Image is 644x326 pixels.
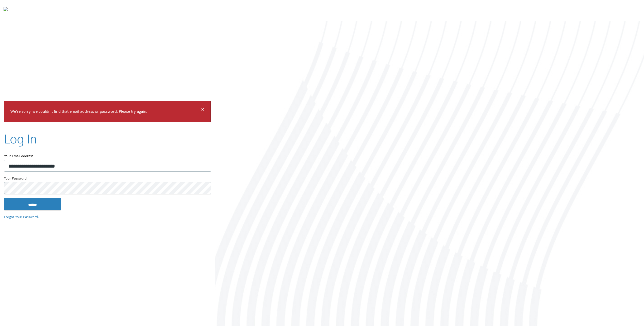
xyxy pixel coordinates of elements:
[201,105,204,115] span: ×
[4,215,40,220] a: Forgot Your Password?
[4,130,37,147] h2: Log In
[4,5,8,15] img: todyl-logo-dark.svg
[10,108,200,116] p: We're sorry, we couldn't find that email address or password. Please try again.
[4,176,211,182] label: Your Password
[201,107,204,113] button: Dismiss alert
